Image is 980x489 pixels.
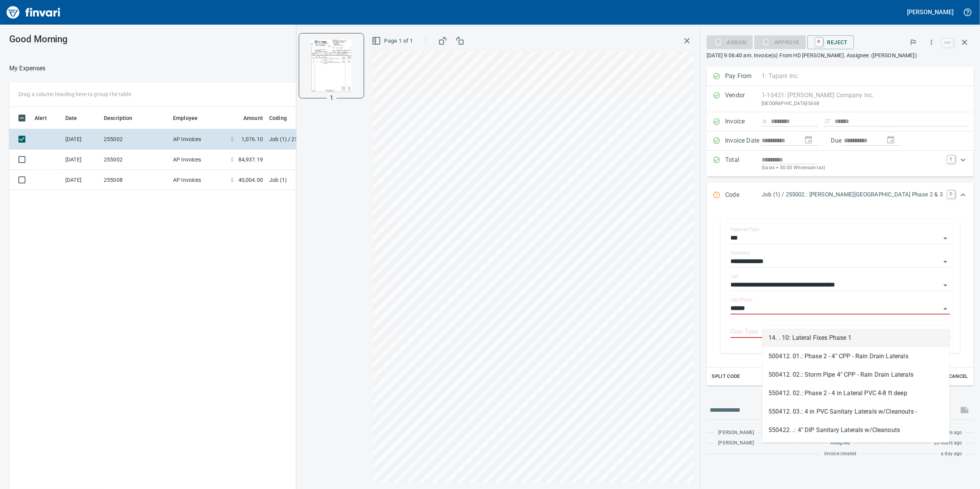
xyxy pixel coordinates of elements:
[62,129,101,150] td: [DATE]
[330,93,333,103] p: 1
[18,90,131,98] p: Drag a column heading here to group the table
[707,52,974,59] p: [DATE] 9:06:40 am. Invoice(s) From HD [PERSON_NAME]. Assignee: ([PERSON_NAME])
[65,113,87,123] span: Date
[907,8,953,16] h5: [PERSON_NAME]
[754,38,806,45] div: Job Phase required
[238,176,263,184] span: 40,004.00
[941,450,962,458] span: a day ago
[947,190,955,198] a: C
[233,113,263,123] span: Amount
[730,251,750,255] label: Company
[762,384,950,403] li: 550412. 02.: Phase 2 - 4 in Lateral PVC 4-8 ft deep
[305,40,358,92] img: Page 1
[370,34,416,48] button: Page 1 of 1
[269,113,287,123] span: Coding
[946,371,971,383] button: Cancel
[940,233,951,244] button: Open
[266,170,458,190] td: Job (1)
[35,113,47,123] span: Alert
[35,113,57,123] span: Alert
[5,3,62,22] img: Finvari
[948,372,969,381] span: Cancel
[718,439,754,447] span: [PERSON_NAME]
[762,190,943,199] p: Job (1) / 255002.: [PERSON_NAME][GEOGRAPHIC_DATA] Phase 2 & 3
[707,208,974,386] div: Expand
[923,34,940,51] button: More
[9,34,253,45] h3: Good Morning
[762,164,943,172] p: (basis + $0.00 Wholesale tax)
[170,170,228,190] td: AP Invoices
[707,151,974,176] div: Expand
[170,150,228,170] td: AP Invoices
[905,34,922,51] button: Flag
[807,35,854,49] button: RReject
[241,135,263,143] span: 1,076.10
[710,371,742,383] button: Split Code
[707,183,974,208] div: Expand
[762,403,950,421] li: 550412. 03.: 4 in PVC Sanitary Laterals w/Cleanouts -
[940,280,951,291] button: Open
[231,135,234,143] span: $
[238,156,263,163] span: 84,937.19
[62,170,101,190] td: [DATE]
[9,64,46,73] nav: breadcrumb
[730,298,752,302] label: Job Phase
[762,366,950,384] li: 500412. 02.: Storm Pipe 4" CPP - Rain Drain Laterals
[173,113,198,123] span: Employee
[712,372,740,381] span: Split Code
[814,36,848,49] span: Reject
[725,155,762,172] p: Total
[824,450,857,458] span: Invoice created
[947,155,955,163] a: T
[707,38,752,45] div: Assign
[104,113,143,123] span: Description
[725,190,762,200] p: Code
[942,38,953,47] a: esc
[9,64,46,73] p: My Expenses
[762,329,950,347] li: 14. . 10: Lateral Fixes Phase 1
[815,38,823,46] a: R
[940,303,951,314] button: Close
[101,150,170,170] td: 255002
[762,347,950,366] li: 500412. 01.: Phase 2 - 4" CPP - Rain Drain Laterals
[940,33,974,52] span: Close invoice
[104,113,133,123] span: Description
[955,401,974,419] span: This records your message into the invoice and notifies anyone mentioned
[905,6,955,18] button: [PERSON_NAME]
[173,113,208,123] span: Employee
[269,113,297,123] span: Coding
[231,156,234,163] span: $
[940,256,951,267] button: Open
[62,150,101,170] td: [DATE]
[762,421,950,439] li: 550422. .: 4" DIP Sanitary Laterals w/Cleanouts
[101,129,170,150] td: 255002
[101,170,170,190] td: 255008
[718,429,754,437] span: [PERSON_NAME]
[243,113,263,123] span: Amount
[730,274,739,279] label: Job
[266,129,458,150] td: Job (1) / 255002.: [PERSON_NAME][GEOGRAPHIC_DATA] Phase 2 & 3
[170,129,228,150] td: AP Invoices
[65,113,77,123] span: Date
[231,176,234,184] span: $
[373,36,413,46] span: Page 1 of 1
[730,227,759,232] label: Expense Type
